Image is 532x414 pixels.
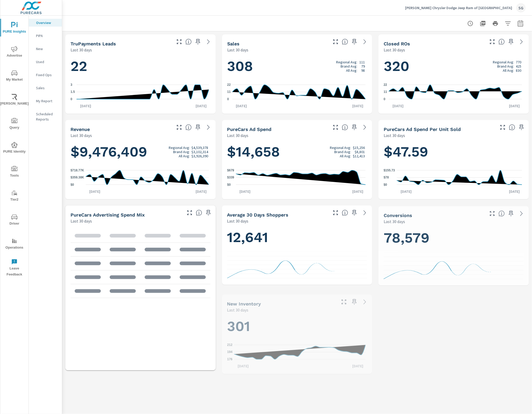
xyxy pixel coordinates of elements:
[204,209,213,217] span: Save this to your personalized report
[227,143,367,161] h1: $14,658
[342,210,348,216] span: A rolling 30 day total of daily Shoppers on the dealership website, averaged over the selected da...
[384,183,387,187] text: $0
[2,46,27,59] span: Advertise
[0,16,28,280] div: nav menu
[355,150,365,154] p: $8,801
[515,18,526,29] button: Select Date Range
[36,111,58,122] p: Scheduled Reports
[36,98,58,104] p: My Report
[2,22,27,35] span: PURE Insights
[2,190,27,203] span: Tier2
[359,60,365,64] p: 111
[194,123,202,131] span: Save this to your personalized report
[169,146,190,150] p: Regional Avg:
[350,209,359,217] span: Save this to your personalized report
[192,189,211,194] p: [DATE]
[505,189,524,194] p: [DATE]
[227,307,249,313] p: Last 30 days
[517,123,526,131] span: Save this to your personalized report
[227,228,367,246] h1: 12,641
[384,47,405,53] p: Last 30 days
[71,218,92,224] p: Last 30 days
[341,64,357,68] p: Brand Avg:
[517,38,526,46] a: See more details in report
[516,68,522,73] p: 830
[384,41,410,46] h5: Closed ROs
[2,142,27,155] span: PURE Identity
[227,127,272,132] h5: PureCars Ad Spend
[194,38,202,46] span: Save this to your personalized report
[36,72,58,77] p: Fixed Ops
[227,358,232,361] text: 176
[497,64,514,68] p: Brand Avg:
[227,218,249,224] p: Last 30 days
[2,94,27,107] span: [PERSON_NAME]
[71,212,145,218] h5: PureCars Advertising Spend Mix
[36,46,58,51] p: New
[29,110,62,123] div: Scheduled Reports
[179,154,190,158] p: All Avg:
[405,5,512,10] p: [PERSON_NAME] Chrysler Dodge Jeep Ram of [GEOGRAPHIC_DATA]
[499,39,505,45] span: Number of Repair Orders Closed by the selected dealership group over the selected time range. [So...
[2,70,27,83] span: My Market
[361,38,369,46] a: See more details in report
[71,169,84,172] text: $718.77K
[2,259,27,278] span: Leave Feedback
[192,146,208,150] p: $4,539,378
[384,97,385,101] text: 0
[516,60,522,64] p: 770
[227,169,234,172] text: $679
[227,176,234,179] text: $339
[192,103,211,109] p: [DATE]
[503,18,513,29] button: Apply Filters
[490,18,501,29] button: Print Report
[2,118,27,131] span: Query
[227,212,289,218] h5: Average 30 Days Shoppers
[384,132,405,139] p: Last 30 days
[397,189,415,194] p: [DATE]
[71,41,116,46] h5: truPayments Leads
[227,83,231,87] text: 22
[516,64,522,68] p: 425
[192,150,208,154] p: $3,102,314
[29,19,62,27] div: Overview
[507,38,515,46] span: Save this to your personalized report
[71,97,72,101] text: 0
[227,343,232,347] text: 212
[353,146,365,150] p: $15,256
[227,41,240,46] h5: Sales
[384,229,524,247] h1: 78,579
[36,20,58,25] p: Overview
[346,68,357,73] p: All Avg:
[331,38,340,46] button: Make Fullscreen
[227,97,229,101] text: 0
[342,124,348,130] span: Total cost of media for all PureCars channels for the selected dealership group over the selected...
[516,3,526,13] div: SG
[227,47,249,53] p: Last 30 days
[71,143,211,161] h1: $9,476,409
[2,238,27,251] span: Operations
[185,209,194,217] button: Make Fullscreen
[175,38,183,46] button: Make Fullscreen
[204,123,213,131] a: See more details in report
[503,68,514,73] p: All Avg:
[384,127,461,132] h5: PureCars Ad Spend Per Unit Sold
[349,364,367,369] p: [DATE]
[29,97,62,105] div: My Report
[71,183,74,187] text: $0
[227,132,249,139] p: Last 30 days
[340,298,348,306] button: Make Fullscreen
[71,132,92,139] p: Last 30 days
[342,39,348,45] span: Number of vehicles sold by the dealership over the selected date range. [Source: This data is sou...
[349,189,367,194] p: [DATE]
[192,154,208,158] p: $3,926,390
[71,47,92,53] p: Last 30 days
[361,68,365,73] p: 98
[71,57,211,75] h1: 22
[71,176,84,179] text: $359.38K
[384,176,389,179] text: $78
[36,59,58,64] p: Used
[384,213,412,218] h5: Conversions
[331,209,340,217] button: Make Fullscreen
[29,84,62,92] div: Sales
